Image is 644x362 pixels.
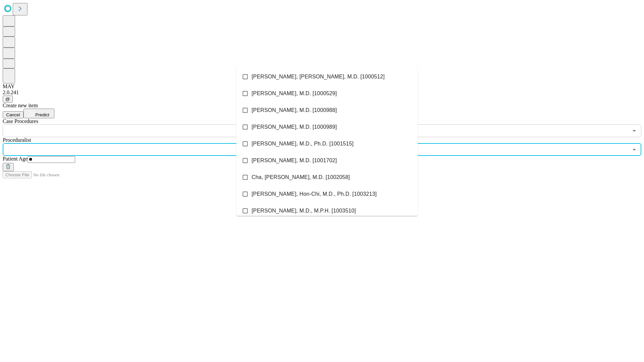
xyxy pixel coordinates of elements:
[6,112,20,117] span: Cancel
[3,111,23,118] button: Cancel
[252,140,354,148] span: [PERSON_NAME], M.D., Ph.D. [1001515]
[252,106,337,114] span: [PERSON_NAME], M.D. [1000988]
[3,137,31,143] span: Proceduralist
[3,103,38,108] span: Create new item
[5,97,10,102] span: @
[630,145,639,154] button: Close
[252,190,377,198] span: [PERSON_NAME], Hon-Chi, M.D., Ph.D. [1003213]
[252,173,350,181] span: Cha, [PERSON_NAME], M.D. [1002058]
[3,96,13,103] button: @
[3,89,641,96] div: 2.0.241
[3,118,38,124] span: Scheduled Procedure
[3,156,28,162] span: Patient Age
[630,126,639,135] button: Open
[252,89,337,98] span: [PERSON_NAME], M.D. [1000529]
[3,83,641,89] div: MAY
[252,123,337,131] span: [PERSON_NAME], M.D. [1000989]
[252,73,385,81] span: [PERSON_NAME], [PERSON_NAME], M.D. [1000512]
[35,112,49,117] span: Predict
[252,157,337,165] span: [PERSON_NAME], M.D. [1001702]
[252,207,356,215] span: [PERSON_NAME], M.D., M.P.H. [1003510]
[23,109,54,118] button: Predict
